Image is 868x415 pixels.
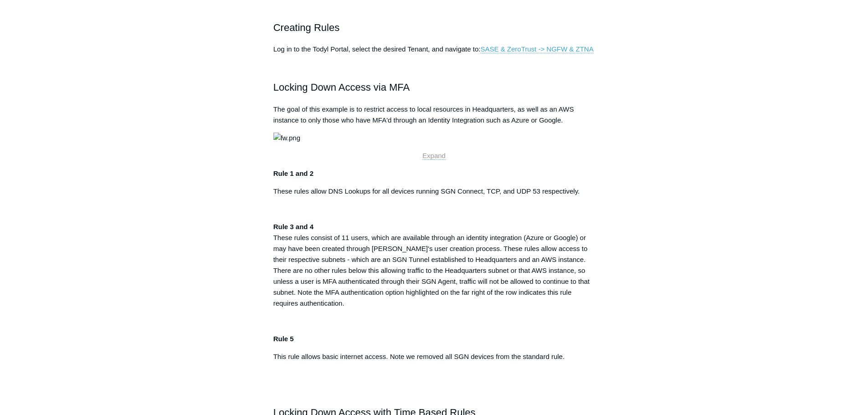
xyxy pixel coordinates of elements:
p: These rules allow DNS Lookups for all devices running SGN Connect, TCP, and UDP 53 respectively. [273,186,595,197]
p: This rule allows basic internet access. Note we removed all SGN devices from the standard rule. [273,351,595,362]
h2: Locking Down Access via MFA [273,79,595,95]
strong: Rule 5 [273,335,294,343]
h2: Creating Rules [273,20,595,36]
p: Log in to the Todyl Portal, select the desired Tenant, and navigate to: [273,44,595,55]
strong: Rule 1 and 2 [273,169,313,177]
span: Expand [422,152,446,159]
p: These rules consist of 11 users, which are available through an identity integration (Azure or Go... [273,221,595,309]
a: Expand [422,152,446,160]
img: fw.png [273,133,300,143]
p: The goal of this example is to restrict access to local resources in Headquarters, as well as an ... [273,104,595,126]
a: SASE & ZeroTrust -> NGFW & ZTNA [480,45,593,53]
strong: Rule 3 and 4 [273,223,313,231]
